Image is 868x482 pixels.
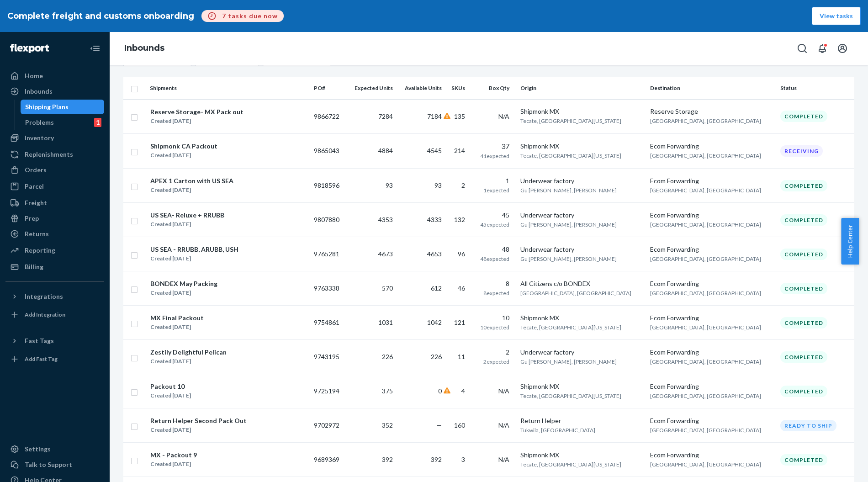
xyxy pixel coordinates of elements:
[520,348,643,357] div: Underwear factory
[150,117,243,126] div: Created [DATE]
[150,313,204,323] div: MX Final Packout
[650,117,761,124] span: [GEOGRAPHIC_DATA], [GEOGRAPHIC_DATA]
[378,112,393,120] span: 7284
[476,211,509,220] div: 45
[650,358,761,365] span: [GEOGRAPHIC_DATA], [GEOGRAPHIC_DATA]
[25,460,72,469] div: Talk to Support
[25,445,51,454] div: Settings
[378,216,393,223] span: 4353
[780,145,823,157] div: Receiving
[150,185,233,195] div: Created [DATE]
[25,133,54,143] div: Inventory
[25,165,47,175] div: Orders
[461,456,465,463] span: 3
[454,318,465,326] span: 121
[5,163,104,177] a: Orders
[5,352,104,366] a: Add Fast Tag
[146,77,310,99] th: Shipments
[150,245,238,254] div: US SEA - RRUBB, ARUBB, USH
[454,147,465,154] span: 214
[346,77,397,99] th: Expected Units
[5,69,104,83] a: Home
[650,450,773,460] div: Ecom Forwarding
[397,77,445,99] th: Available Units
[650,107,773,116] div: Reserve Storage
[431,456,442,463] span: 392
[427,250,442,258] span: 4653
[780,454,827,466] div: Completed
[650,348,773,357] div: Ecom Forwarding
[650,152,761,159] span: [GEOGRAPHIC_DATA], [GEOGRAPHIC_DATA]
[780,180,827,191] div: Completed
[382,456,393,463] span: 392
[25,214,39,223] div: Prep
[650,461,761,468] span: [GEOGRAPHIC_DATA], [GEOGRAPHIC_DATA]
[793,39,811,58] button: Open Search Box
[780,249,827,260] div: Completed
[382,421,393,429] span: 352
[150,288,217,297] div: Created [DATE]
[813,39,831,58] button: Open notifications
[25,229,49,238] div: Returns
[150,279,217,288] div: BONDEX May Packing
[386,181,393,189] span: 93
[310,374,346,408] td: 9725194
[150,142,217,151] div: Shipmonk CA Packout
[150,460,197,469] div: Created [DATE]
[780,386,827,397] div: Completed
[378,147,393,154] span: 4884
[5,196,104,210] a: Freight
[650,324,761,331] span: [GEOGRAPHIC_DATA], [GEOGRAPHIC_DATA]
[472,77,517,99] th: Box Qty
[117,35,172,62] ol: breadcrumbs
[517,77,647,99] th: Origin
[780,111,827,122] div: Completed
[436,421,442,429] span: —
[780,351,827,363] div: Completed
[650,221,761,228] span: [GEOGRAPHIC_DATA], [GEOGRAPHIC_DATA]
[480,221,509,228] span: 45 expected
[5,307,104,322] a: Add Integration
[427,318,442,326] span: 1042
[150,176,233,185] div: APEX 1 Carton with US SEA
[431,353,442,360] span: 226
[150,323,204,332] div: Created [DATE]
[520,461,621,468] span: Tecate, [GEOGRAPHIC_DATA][US_STATE]
[480,153,509,159] span: 41 expected
[310,77,346,99] th: PO#
[5,211,104,226] a: Prep
[650,290,761,297] span: [GEOGRAPHIC_DATA], [GEOGRAPHIC_DATA]
[650,211,773,220] div: Ecom Forwarding
[520,358,617,365] span: Gu [PERSON_NAME], [PERSON_NAME]
[476,279,509,288] div: 8
[150,254,238,263] div: Created [DATE]
[520,392,621,399] span: Tecate, [GEOGRAPHIC_DATA][US_STATE]
[650,176,773,185] div: Ecom Forwarding
[520,152,621,159] span: Tecate, [GEOGRAPHIC_DATA][US_STATE]
[520,221,617,228] span: Gu [PERSON_NAME], [PERSON_NAME]
[25,150,73,159] div: Replenishments
[5,147,104,162] a: Replenishments
[520,107,643,116] div: Shipmonk MX
[382,284,393,292] span: 570
[438,387,442,395] span: 0
[520,290,631,297] span: [GEOGRAPHIC_DATA], [GEOGRAPHIC_DATA]
[150,151,217,160] div: Created [DATE]
[483,187,509,194] span: 1 expected
[520,427,595,434] span: Tukwila, [GEOGRAPHIC_DATA]
[812,7,861,25] button: View tasks
[5,131,104,145] a: Inventory
[461,387,465,395] span: 4
[310,271,346,306] td: 9763338
[21,100,105,114] a: Shipping Plans
[458,284,465,292] span: 46
[434,181,442,189] span: 93
[520,176,643,185] div: Underwear factory
[650,427,761,434] span: [GEOGRAPHIC_DATA], [GEOGRAPHIC_DATA]
[310,203,346,237] td: 9807880
[25,102,69,111] div: Shipping Plans
[21,115,105,130] a: Problems1
[310,169,346,203] td: 9818596
[454,421,465,429] span: 160
[5,260,104,274] a: Billing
